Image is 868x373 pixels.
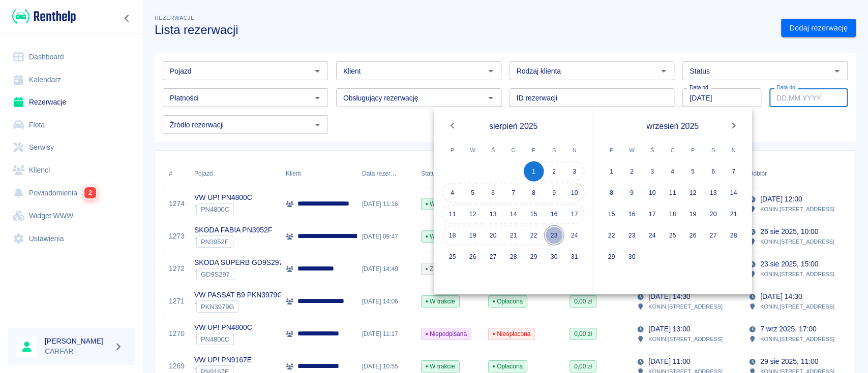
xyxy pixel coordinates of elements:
button: 2 [622,161,642,182]
span: wrzesień 2025 [646,119,699,132]
button: 18 [663,204,683,224]
a: 1271 [169,296,185,307]
button: 30 [622,247,642,267]
button: Otwórz [310,91,324,105]
div: Odbiór [749,159,767,188]
button: 23 [622,225,642,246]
div: Status [421,159,438,188]
p: [DATE] 13:00 [648,324,690,334]
button: 15 [602,204,622,224]
button: 19 [463,225,483,246]
a: 1270 [169,328,185,339]
div: [DATE] 09:47 [357,220,416,253]
input: DD.MM.YYYY [769,88,848,107]
button: 12 [463,204,483,224]
button: Previous month [442,116,463,136]
button: 14 [503,204,524,224]
button: 1 [602,161,622,182]
div: Data rezerwacji [362,159,397,188]
button: Otwórz [830,64,844,78]
button: 14 [724,183,744,203]
div: Odbiór [743,159,855,188]
button: 24 [642,225,663,246]
button: 28 [503,247,524,267]
a: Dashboard [8,46,135,69]
button: 19 [683,204,703,224]
button: 4 [663,161,683,182]
p: KONIN , [STREET_ADDRESS] [760,237,834,246]
button: Zwiń nawigację [119,12,135,25]
span: 0,00 zł [570,362,596,371]
button: 13 [703,183,724,203]
button: 8 [524,183,544,203]
button: Sort [397,166,411,181]
span: sobota [545,140,563,160]
span: piątek [525,140,543,160]
a: Flota [8,114,135,137]
button: 3 [564,161,585,182]
input: DD.MM.YYYY [682,88,761,107]
span: czwartek [664,140,682,160]
p: KONIN , [STREET_ADDRESS] [648,302,723,311]
label: Data do [776,84,795,91]
button: Otwórz [484,91,498,105]
span: czwartek [504,140,523,160]
p: 29 sie 2025, 11:00 [760,356,818,367]
a: Dodaj rezerwację [781,19,856,38]
span: wtorek [623,140,641,160]
button: 15 [524,204,544,224]
span: 0,00 zł [570,297,596,306]
p: [DATE] 14:30 [760,291,802,302]
button: 5 [463,183,483,203]
button: 17 [564,204,585,224]
button: 1 [524,161,544,182]
button: 9 [622,183,642,203]
span: PN3952F [197,238,233,246]
span: 2 [84,187,96,198]
a: Rezerwacje [8,91,135,114]
p: SKODA FABIA PN3952F [194,225,272,235]
div: ` [194,333,252,345]
p: KONIN , [STREET_ADDRESS] [760,205,834,214]
span: Zakończona [422,264,467,274]
div: ` [194,300,283,313]
button: 26 [463,247,483,267]
span: Rezerwacje [155,15,194,21]
p: [DATE] 14:30 [648,291,690,302]
button: 16 [544,204,564,224]
button: 21 [503,225,524,246]
button: Next month [724,116,744,136]
span: sierpień 2025 [489,119,537,132]
button: 30 [544,247,564,267]
button: 10 [564,183,585,203]
button: 6 [483,183,503,203]
div: [DATE] 11:17 [357,318,416,350]
p: VW UP! PN4800C [194,322,252,333]
a: 1274 [169,198,185,209]
img: Renthelp logo [12,8,76,25]
button: 11 [663,183,683,203]
p: VW UP! PN9167E [194,355,252,365]
button: 7 [503,183,524,203]
button: 2 [544,161,564,182]
button: 31 [564,247,585,267]
div: # [164,159,189,188]
span: PKN3979G [197,303,238,311]
div: [DATE] 14:49 [357,253,416,285]
div: ` [194,268,283,280]
p: [DATE] 12:00 [760,194,802,205]
a: Powiadomienia2 [8,181,135,205]
span: niedziela [565,140,584,160]
p: CARFAR [45,346,110,357]
span: PN4800C [197,206,233,213]
div: # [169,159,172,188]
button: 17 [642,204,663,224]
p: VW UP! PN4800C [194,192,252,203]
button: 26 [683,225,703,246]
button: 25 [663,225,683,246]
span: niedziela [725,140,743,160]
span: Opłacona [489,297,527,306]
span: GD9S297 [197,270,234,278]
button: 7 [724,161,744,182]
div: Pojazd [189,159,281,188]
